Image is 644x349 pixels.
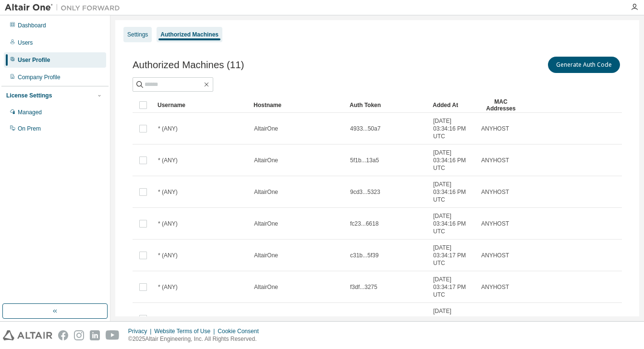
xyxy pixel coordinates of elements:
span: ANYHOST [481,156,509,164]
span: 86b0...2f7a [350,315,379,323]
img: Altair One [5,3,125,12]
div: User Profile [18,56,50,64]
span: 4933...50a7 [350,125,380,132]
span: ANYHOST [481,283,509,291]
span: [DATE] 03:34:16 PM UTC [433,149,473,172]
div: License Settings [6,92,52,99]
span: AltairOne [254,156,278,164]
div: Company Profile [18,73,61,81]
span: AltairOne [254,252,278,259]
span: AltairOne [254,283,278,291]
div: Auth Token [350,97,425,113]
span: * (ANY) [158,315,178,323]
span: 5f1b...13a5 [350,156,379,164]
span: ANYHOST [481,315,509,323]
div: Users [18,39,33,47]
span: * (ANY) [158,125,178,132]
div: Privacy [128,327,154,335]
span: fc23...6618 [350,220,378,228]
div: Dashboard [18,22,46,29]
p: © 2025 Altair Engineering, Inc. All Rights Reserved. [128,335,265,343]
div: Authorized Machines [160,31,219,38]
span: AltairOne [254,315,278,323]
div: Added At [433,97,473,113]
span: ANYHOST [481,188,509,196]
span: * (ANY) [158,156,178,164]
span: * (ANY) [158,283,178,291]
span: 9cd3...5323 [350,188,380,196]
span: c31b...5f39 [350,252,378,259]
span: [DATE] 03:34:16 PM UTC [433,117,473,140]
img: linkedin.svg [90,330,100,340]
span: [DATE] 03:34:17 PM UTC [433,276,473,299]
span: AltairOne [254,125,278,132]
div: Website Terms of Use [154,327,218,335]
span: f3df...3275 [350,283,377,291]
span: [DATE] 03:34:16 PM UTC [433,181,473,204]
span: * (ANY) [158,252,178,259]
div: On Prem [18,125,41,132]
div: Hostname [254,97,342,113]
span: Authorized Machines (11) [133,60,244,71]
img: instagram.svg [74,330,84,340]
span: [DATE] 03:34:17 PM UTC [433,307,473,330]
div: Cookie Consent [218,327,264,335]
div: Settings [127,31,148,38]
span: * (ANY) [158,220,178,228]
div: MAC Addresses [481,97,521,113]
button: Generate Auth Code [548,57,620,73]
span: AltairOne [254,188,278,196]
img: altair_logo.svg [3,330,52,340]
span: ANYHOST [481,252,509,259]
span: ANYHOST [481,220,509,228]
div: Managed [18,108,42,116]
img: facebook.svg [58,330,68,340]
div: Username [158,97,246,113]
span: * (ANY) [158,188,178,196]
span: [DATE] 03:34:16 PM UTC [433,212,473,235]
span: AltairOne [254,220,278,228]
span: [DATE] 03:34:17 PM UTC [433,244,473,267]
img: youtube.svg [106,330,120,340]
span: ANYHOST [481,125,509,132]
